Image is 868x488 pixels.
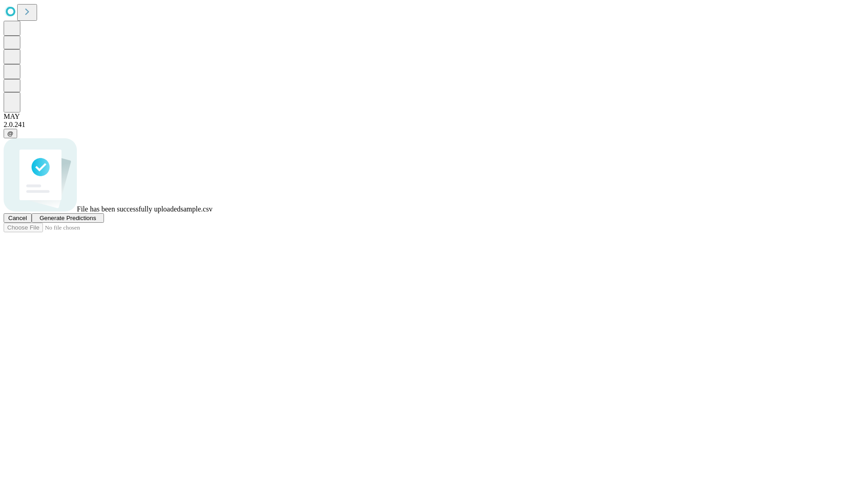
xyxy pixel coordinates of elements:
span: Generate Predictions [39,215,96,221]
button: Cancel [4,213,32,223]
div: MAY [4,113,864,121]
span: File has been successfully uploaded [77,205,180,213]
button: Generate Predictions [32,213,104,223]
button: @ [4,129,17,138]
span: Cancel [8,215,27,221]
div: 2.0.241 [4,121,864,129]
span: @ [7,130,14,137]
span: sample.csv [180,205,212,213]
